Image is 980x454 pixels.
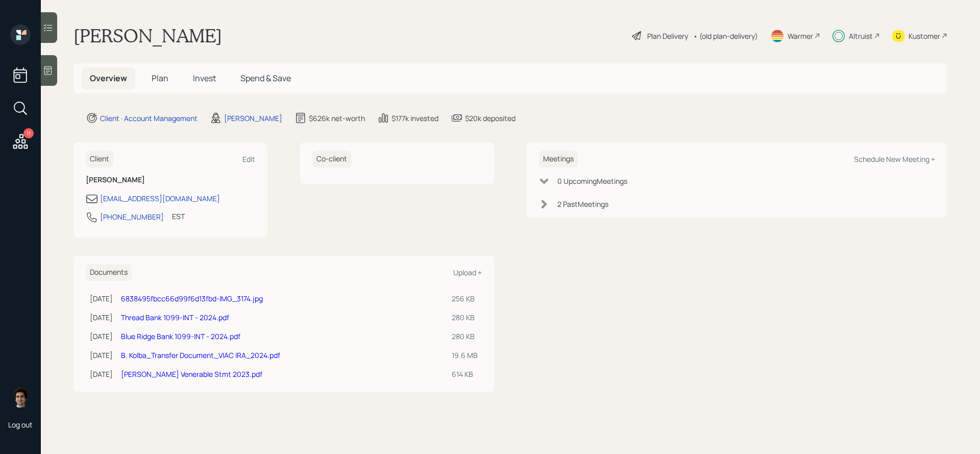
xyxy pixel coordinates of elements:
[90,331,113,342] div: [DATE]
[100,211,164,222] div: [PHONE_NUMBER]
[100,113,198,124] div: Client · Account Management
[452,293,478,304] div: 256 KB
[647,31,688,41] div: Plan Delivery
[557,199,608,209] div: 2 Past Meeting s
[854,154,935,164] div: Schedule New Meeting +
[224,113,282,124] div: [PERSON_NAME]
[453,268,482,277] div: Upload +
[452,312,478,323] div: 280 KB
[452,331,478,342] div: 280 KB
[10,387,31,408] img: harrison-schaefer-headshot-2.png
[8,420,33,429] div: Log out
[309,113,365,124] div: $626k net-worth
[90,350,113,361] div: [DATE]
[121,350,280,360] a: B. Kolba_Transfer Document_VIAC IRA_2024.pdf
[90,312,113,323] div: [DATE]
[391,113,438,124] div: $177k invested
[242,154,255,164] div: Edit
[240,73,291,84] span: Spend & Save
[452,369,478,379] div: 614 KB
[121,369,262,379] a: [PERSON_NAME] Venerable Stmt 2023.pdf
[90,369,113,379] div: [DATE]
[465,113,516,124] div: $20k deposited
[86,264,132,281] h6: Documents
[152,73,168,84] span: Plan
[100,193,220,204] div: [EMAIL_ADDRESS][DOMAIN_NAME]
[312,151,351,168] h6: Co-client
[90,73,127,84] span: Overview
[849,31,873,41] div: Altruist
[23,128,34,138] div: 11
[909,31,940,41] div: Kustomer
[86,176,255,184] h6: [PERSON_NAME]
[73,25,222,47] h1: [PERSON_NAME]
[452,350,478,361] div: 19.6 MB
[121,331,240,341] a: Blue Ridge Bank 1099-INT - 2024.pdf
[193,73,216,84] span: Invest
[539,151,578,168] h6: Meetings
[90,293,113,304] div: [DATE]
[121,313,229,322] a: Thread Bank 1099-INT - 2024.pdf
[86,151,113,168] h6: Client
[557,176,627,186] div: 0 Upcoming Meeting s
[693,31,758,41] div: • (old plan-delivery)
[788,31,813,41] div: Warmer
[172,211,185,222] div: EST
[121,294,263,303] a: 6838495fbcc66d99f6d13fbd-IMG_3174.jpg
